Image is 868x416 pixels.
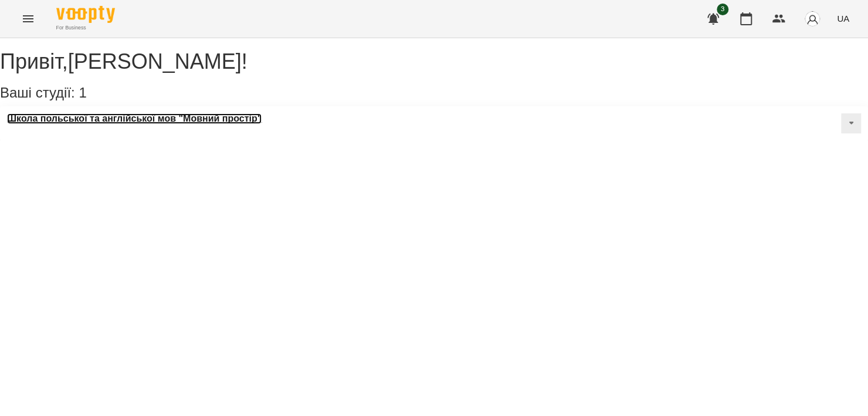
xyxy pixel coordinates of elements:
[717,4,728,15] span: 3
[7,113,262,124] a: Школа польської та англійської мов "Мовний простір"
[837,12,849,25] span: UA
[79,85,86,100] span: 1
[832,8,854,29] button: UA
[804,11,820,27] img: avatar_s.png
[56,24,115,32] span: For Business
[56,6,115,23] img: Voopty Logo
[14,5,42,33] button: Menu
